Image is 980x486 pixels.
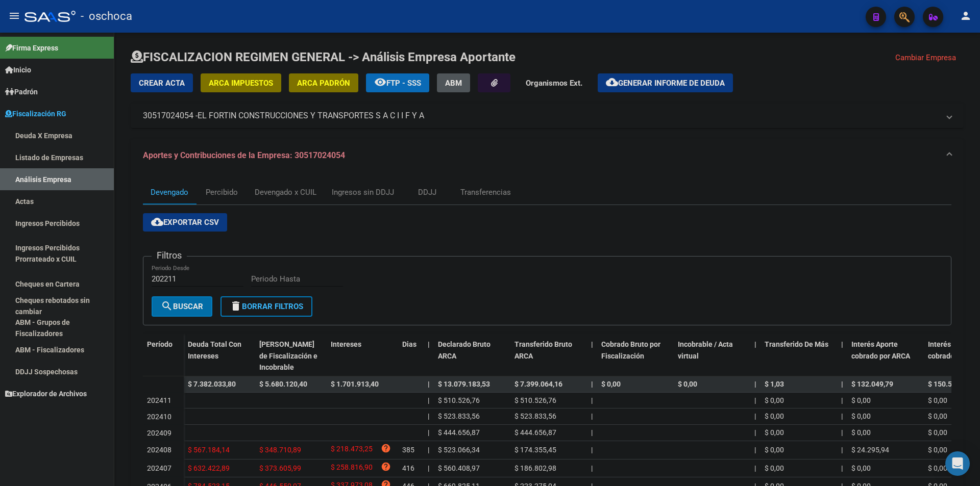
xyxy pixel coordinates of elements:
span: $ 510.526,76 [514,396,556,404]
mat-icon: menu [8,10,20,22]
span: | [591,428,593,437]
span: Cambiar Empresa [895,53,956,62]
span: Padrón [5,86,38,97]
span: $ 0,00 [601,380,621,388]
div: DDJJ [418,187,436,198]
span: $ 1.701.913,40 [331,380,379,388]
span: $ 0,00 [928,464,947,472]
span: | [428,412,429,420]
div: Devengado [151,187,188,198]
span: Firma Express [5,42,58,54]
mat-expansion-panel-header: 30517024054 -EL FORTIN CONSTRUCCIONES Y TRANSPORTES S A C I I F Y A [131,104,964,128]
datatable-header-cell: Declarado Bruto ARCA [434,334,510,378]
span: | [754,340,756,348]
button: ABM [437,73,470,92]
mat-icon: delete [230,300,242,312]
span: $ 218.473,25 [331,443,373,457]
datatable-header-cell: Incobrable / Acta virtual [674,334,750,378]
span: 202410 [147,413,171,421]
i: help [381,462,391,472]
span: | [754,412,756,420]
span: ABM [445,79,462,88]
span: $ 7.382.033,80 [188,380,236,388]
span: 385 [402,446,414,454]
datatable-header-cell: | [837,334,847,378]
span: [PERSON_NAME] de Fiscalización e Incobrable [259,340,317,372]
button: Exportar CSV [143,213,227,232]
span: FTP - SSS [386,79,421,88]
span: $ 510.526,76 [438,396,480,404]
span: | [591,464,593,472]
datatable-header-cell: Transferido De Más [761,334,837,378]
span: $ 373.605,99 [259,464,301,472]
datatable-header-cell: Intereses [327,334,398,378]
span: | [841,464,843,472]
span: $ 444.656,87 [514,428,556,437]
mat-icon: person [960,10,972,22]
span: $ 186.802,98 [514,464,556,472]
span: $ 523.066,34 [438,446,480,454]
span: | [754,380,756,388]
datatable-header-cell: Período [143,334,184,376]
span: Inicio [5,64,31,75]
h3: Filtros [152,248,187,263]
button: Buscar [152,296,212,317]
span: | [754,464,756,472]
span: $ 5.680.120,40 [259,380,307,388]
span: $ 0,00 [928,412,947,420]
span: $ 567.184,14 [188,446,230,454]
mat-icon: remove_red_eye [374,76,386,88]
span: 202408 [147,446,171,454]
mat-icon: search [161,300,173,312]
button: ARCA Padrón [289,73,358,92]
span: | [841,428,843,437]
span: | [428,340,430,348]
span: | [591,446,593,454]
span: $ 0,00 [928,428,947,437]
span: Período [147,340,173,348]
span: $ 0,00 [765,412,784,420]
span: $ 0,00 [765,446,784,454]
span: $ 24.295,94 [851,446,889,454]
span: $ 0,00 [851,464,871,472]
datatable-header-cell: Cobrado Bruto por Fiscalización [597,334,674,378]
span: $ 1,03 [765,380,784,388]
span: $ 444.656,87 [438,428,480,437]
span: $ 0,00 [678,380,697,388]
span: Exportar CSV [151,218,219,227]
mat-icon: cloud_download [606,76,618,88]
datatable-header-cell: Dias [398,334,424,378]
datatable-header-cell: | [424,334,434,378]
span: $ 258.816,90 [331,462,373,475]
span: | [428,380,430,388]
datatable-header-cell: | [750,334,761,378]
span: | [591,396,593,404]
span: $ 560.408,97 [438,464,480,472]
span: $ 0,00 [765,428,784,437]
span: | [428,446,429,454]
span: Generar informe de deuda [618,79,725,88]
mat-expansion-panel-header: Aportes y Contribuciones de la Empresa: 30517024054 [131,139,964,172]
span: | [841,340,843,348]
span: 202409 [147,429,171,437]
button: Generar informe de deuda [598,73,733,92]
span: $ 0,00 [765,464,784,472]
button: ARCA Impuestos [201,73,281,92]
span: | [428,428,429,437]
button: Crear Acta [131,73,193,92]
span: $ 0,00 [851,428,871,437]
div: Devengado x CUIL [255,187,316,198]
i: help [381,443,391,453]
span: Transferido De Más [765,340,828,348]
h1: FISCALIZACION REGIMEN GENERAL -> Análisis Empresa Aportante [131,49,516,65]
span: Borrar Filtros [230,302,303,311]
span: Interés Aporte cobrado por ARCA [851,340,910,360]
span: $ 150.518,51 [928,380,970,388]
span: $ 0,00 [851,396,871,404]
button: Borrar Filtros [220,296,312,317]
span: | [841,412,843,420]
span: Fiscalización RG [5,108,66,119]
span: $ 0,00 [928,446,947,454]
span: $ 132.049,79 [851,380,893,388]
span: Declarado Bruto ARCA [438,340,491,360]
